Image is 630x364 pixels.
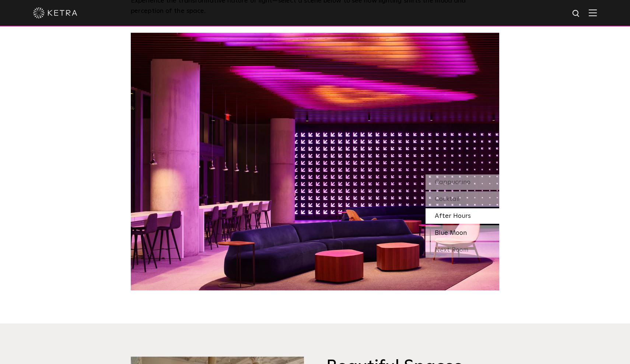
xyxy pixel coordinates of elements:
img: SS_SXSW_Desktop_Pink [131,33,499,290]
img: Hamburger%20Nav.svg [589,9,597,16]
span: Cocktail [435,196,460,202]
div: Next Room [426,242,499,258]
img: search icon [572,9,581,18]
img: ketra-logo-2019-white [33,7,77,18]
span: After Hours [435,213,471,219]
span: Blue Moon [435,230,467,236]
span: Cappuccino [435,179,470,185]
